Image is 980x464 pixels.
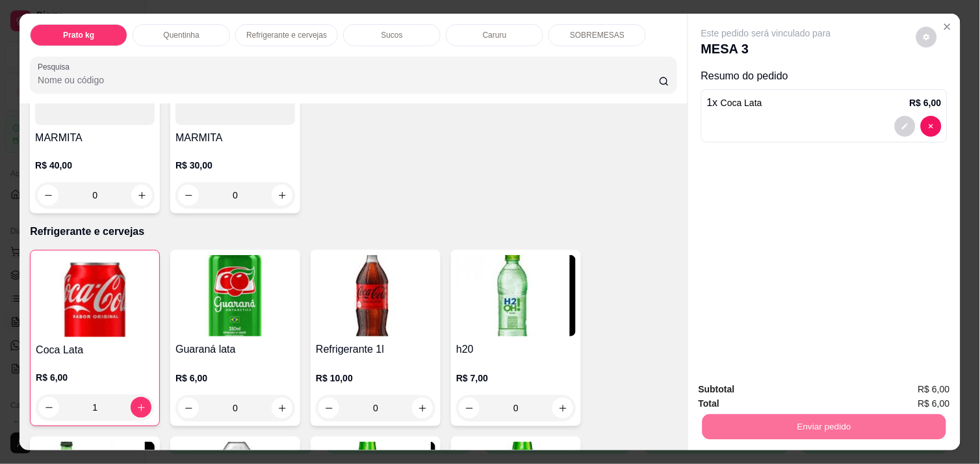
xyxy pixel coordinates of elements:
p: Caruru [483,30,507,40]
p: Refrigerante e cervejas [30,224,677,239]
button: decrease-product-quantity [895,116,916,137]
strong: Total [699,398,719,409]
p: Resumo do pedido [701,68,948,84]
p: Quentinha [163,30,199,40]
p: R$ 30,00 [175,159,295,172]
p: R$ 6,00 [910,96,942,109]
p: R$ 7,00 [456,372,576,385]
p: Refrigerante e cervejas [246,30,327,40]
p: R$ 6,00 [175,372,295,385]
h4: MARMITA [175,130,295,146]
p: Prato kg [63,30,94,40]
h4: Coca Lata [36,342,154,358]
p: R$ 6,00 [36,371,154,384]
span: Coca Lata [721,98,762,108]
h4: Guaraná lata [175,342,295,357]
h4: MARMITA [35,130,155,146]
button: increase-product-quantity [272,398,292,418]
button: decrease-product-quantity [38,185,58,206]
p: SOBREMESAS [570,30,625,40]
button: Close [937,16,958,37]
p: R$ 40,00 [35,159,155,172]
button: decrease-product-quantity [318,398,339,418]
p: Este pedido será vinculado para [701,27,831,40]
p: 1 x [707,95,762,111]
button: increase-product-quantity [272,185,292,206]
input: Pesquisa [38,74,659,87]
h4: Refrigerante 1l [316,342,435,357]
button: increase-product-quantity [552,398,573,418]
button: decrease-product-quantity [178,398,199,418]
button: decrease-product-quantity [38,397,59,418]
button: decrease-product-quantity [921,116,942,137]
p: R$ 10,00 [316,372,435,385]
label: Pesquisa [38,61,74,72]
h4: h20 [456,342,576,357]
button: increase-product-quantity [131,185,152,206]
img: product-image [175,255,295,336]
img: product-image [36,256,154,337]
button: increase-product-quantity [412,398,433,418]
button: decrease-product-quantity [459,398,480,418]
button: Enviar pedido [703,414,946,439]
button: decrease-product-quantity [178,185,199,206]
img: product-image [316,255,435,336]
p: Sucos [381,30,403,40]
p: MESA 3 [701,40,831,58]
img: product-image [456,255,576,336]
button: increase-product-quantity [131,397,151,418]
button: decrease-product-quantity [916,27,937,48]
